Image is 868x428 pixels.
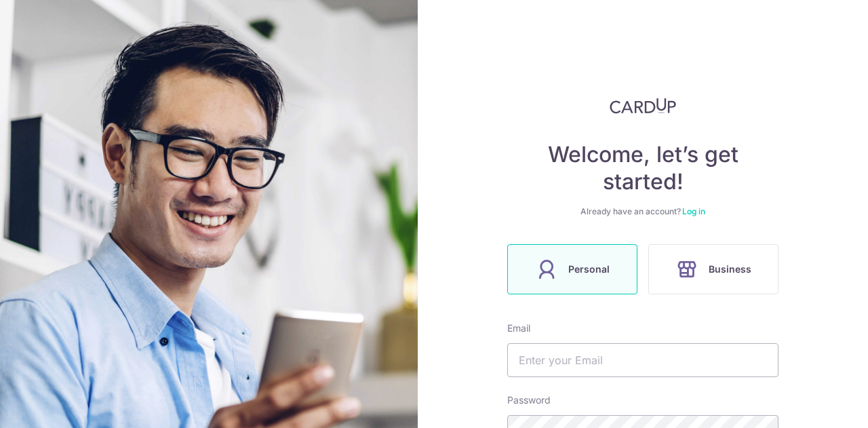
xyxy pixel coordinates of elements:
label: Password [507,393,551,407]
div: Already have an account? [507,206,778,217]
a: Log in [682,206,705,216]
a: Business [643,244,784,294]
img: CardUp Logo [610,98,676,114]
label: Email [507,322,530,335]
h4: Welcome, let’s get started! [507,141,778,195]
span: Business [709,261,751,277]
input: Enter your Email [507,343,778,377]
span: Personal [568,261,610,277]
a: Personal [502,244,643,294]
